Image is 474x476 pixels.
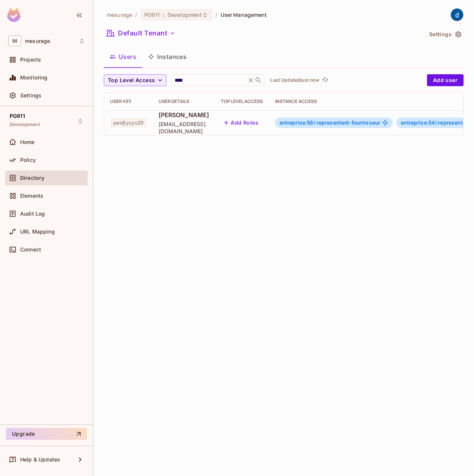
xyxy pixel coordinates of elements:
[10,122,40,128] span: Development
[221,11,267,18] span: User Management
[104,47,142,66] button: Users
[20,75,48,81] span: Monitoring
[20,139,35,145] span: Home
[319,76,330,85] span: Click to refresh data
[20,57,41,63] span: Projects
[426,28,464,40] button: Settings
[168,11,202,18] span: Development
[20,157,36,163] span: Policy
[7,8,21,22] img: SReyMgAAAABJRU5ErkJggg==
[144,11,160,18] span: PG911
[20,247,41,253] span: Connect
[25,38,50,44] span: Workspace: mesurage
[20,211,45,217] span: Audit Log
[142,47,193,66] button: Instances
[104,74,166,86] button: Top Level Access
[270,77,319,83] p: Last Updated just now
[215,11,217,18] li: /
[10,113,25,119] span: PG911
[435,119,438,126] span: #
[159,98,209,104] div: User Details
[159,111,209,119] span: [PERSON_NAME]
[20,175,44,181] span: Directory
[20,93,41,98] span: Settings
[107,11,132,18] span: the active workspace
[162,12,165,18] span: :
[104,27,178,39] button: Default Tenant
[108,76,155,85] span: Top Level Access
[20,193,43,199] span: Elements
[280,119,317,126] span: entreprise:56
[221,117,261,129] button: Add Roles
[110,98,147,104] div: User Key
[20,457,60,463] span: Help & Updates
[135,11,137,18] li: /
[451,9,463,21] img: dev 911gcl
[313,119,316,126] span: #
[427,74,464,86] button: Add user
[221,98,263,104] div: Top Level Access
[20,229,55,235] span: URL Mapping
[401,119,438,126] span: entreprise:54
[6,428,87,440] button: Upgrade
[280,120,380,126] span: representant-fournisseur
[110,118,147,128] span: pes@yoyo20
[159,120,209,135] span: [EMAIL_ADDRESS][DOMAIN_NAME]
[321,76,330,85] button: refresh
[322,76,328,84] span: refresh
[8,35,21,46] span: M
